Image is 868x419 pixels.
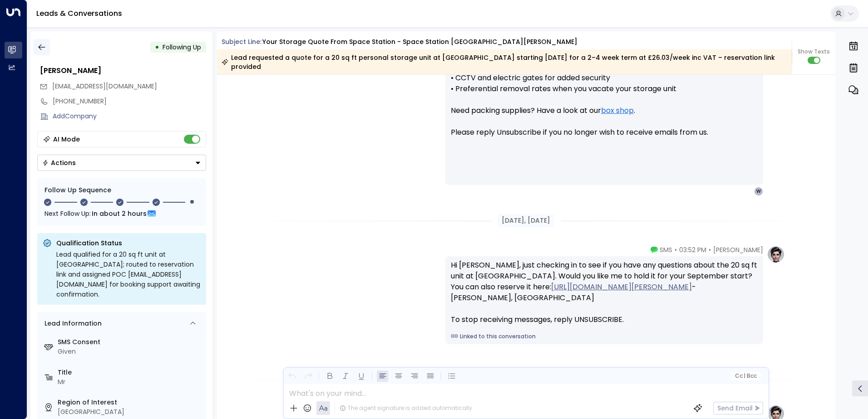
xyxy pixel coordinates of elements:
button: Redo [302,370,314,382]
div: • [155,39,159,55]
div: Actions [42,159,76,167]
div: Follow Up Sequence [44,185,199,195]
img: profile-logo.png [767,245,785,263]
span: Show Texts [798,48,830,56]
div: Button group with a nested menu [37,155,206,171]
label: SMS Consent [58,337,202,347]
label: Region of Interest [58,398,202,407]
a: [URL][DOMAIN_NAME][PERSON_NAME] [551,282,692,292]
span: Following Up [163,43,201,52]
div: AddCompany [53,112,206,121]
span: • [709,245,711,254]
span: [PERSON_NAME] [713,245,763,254]
span: Subject Line: [222,37,261,46]
div: [PHONE_NUMBER] [53,97,206,106]
div: Next Follow Up: [44,209,199,219]
span: Cc Bcc [735,373,756,379]
a: Leads & Conversations [36,8,122,19]
div: [GEOGRAPHIC_DATA] [58,407,202,417]
span: • [675,245,677,254]
label: Title [58,368,202,377]
span: SMS [660,245,672,254]
div: Hi [PERSON_NAME], just checking in to see if you have any questions about the 20 sq ft unit at [G... [451,260,758,325]
div: [DATE], [DATE] [498,214,554,227]
div: Mr [58,377,202,387]
div: Your storage quote from Space Station - Space Station [GEOGRAPHIC_DATA][PERSON_NAME] [262,37,577,47]
button: Actions [37,155,206,171]
div: Lead qualified for a 20 sq ft unit at [GEOGRAPHIC_DATA]; routed to reservation link and assigned ... [56,249,201,299]
span: wahishikhar@gmail.com [52,82,157,91]
div: Given [58,347,202,356]
span: In about 2 hours [92,209,147,219]
a: box shop [601,105,634,116]
p: Qualification Status [56,239,201,248]
a: Linked to this conversation [451,332,758,341]
span: [EMAIL_ADDRESS][DOMAIN_NAME] [52,82,157,91]
div: [PERSON_NAME] [40,65,206,76]
span: | [744,373,745,379]
div: The agent signature is added automatically [340,404,472,412]
button: Undo [286,370,298,382]
div: Lead requested a quote for a 20 sq ft personal storage unit at [GEOGRAPHIC_DATA] starting [DATE] ... [222,53,787,71]
div: AI Mode [53,135,80,144]
span: 03:52 PM [679,245,706,254]
div: Lead Information [41,319,102,328]
button: Cc|Bcc [731,372,760,380]
div: W [754,187,763,196]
